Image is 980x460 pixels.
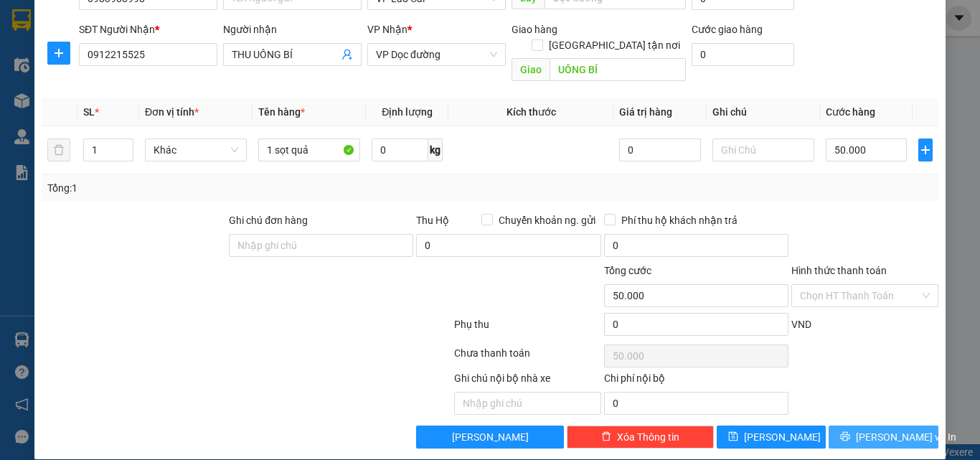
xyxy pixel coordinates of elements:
[258,106,305,118] span: Tên hàng
[728,431,738,443] span: save
[919,144,932,156] span: plus
[604,265,651,276] span: Tổng cước
[791,265,887,276] label: Hình thức thanh toán
[428,139,443,161] span: kg
[47,42,70,65] button: plus
[829,426,938,449] button: printer[PERSON_NAME] và In
[47,139,70,161] button: delete
[507,106,556,118] span: Kích thước
[712,139,814,161] input: Ghi Chú
[83,106,95,118] span: SL
[692,43,794,66] input: Cước giao hàng
[619,139,700,161] input: 0
[840,431,850,443] span: printer
[543,37,686,53] span: [GEOGRAPHIC_DATA] tận nơi
[604,370,788,392] div: Chi phí nội bộ
[567,426,714,449] button: deleteXóa Thông tin
[791,319,811,330] span: VND
[512,24,557,35] span: Giao hàng
[493,212,601,228] span: Chuyển khoản ng. gửi
[717,426,826,449] button: save[PERSON_NAME]
[512,58,550,81] span: Giao
[382,106,433,118] span: Định lượng
[223,22,362,37] div: Người nhận
[619,106,672,118] span: Giá trị hàng
[229,234,413,257] input: Ghi chú đơn hàng
[145,106,199,118] span: Đơn vị tính
[47,180,380,196] div: Tổng: 1
[453,345,603,370] div: Chưa thanh toán
[856,429,956,445] span: [PERSON_NAME] và In
[617,429,679,445] span: Xóa Thông tin
[258,139,360,161] input: VD: Bàn, Ghế
[454,392,601,415] input: Nhập ghi chú
[79,22,217,37] div: SĐT Người Nhận
[601,431,611,443] span: delete
[229,215,308,226] label: Ghi chú đơn hàng
[454,370,601,392] div: Ghi chú nội bộ nhà xe
[744,429,821,445] span: [PERSON_NAME]
[416,215,449,226] span: Thu Hộ
[416,426,563,449] button: [PERSON_NAME]
[707,98,820,126] th: Ghi chú
[154,139,238,161] span: Khác
[918,139,933,161] button: plus
[453,316,603,342] div: Phụ thu
[616,212,743,228] span: Phí thu hộ khách nhận trả
[550,58,686,81] input: Dọc đường
[341,49,353,60] span: user-add
[452,429,529,445] span: [PERSON_NAME]
[826,106,875,118] span: Cước hàng
[48,47,70,59] span: plus
[376,44,497,65] span: VP Dọc đường
[367,24,407,35] span: VP Nhận
[692,24,763,35] label: Cước giao hàng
